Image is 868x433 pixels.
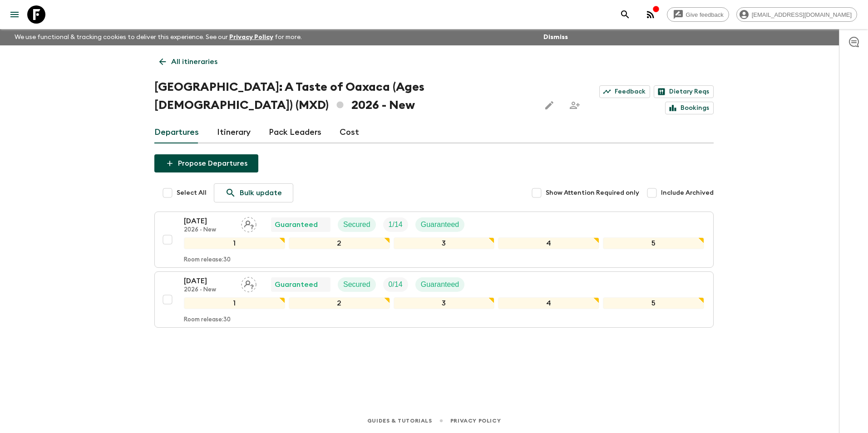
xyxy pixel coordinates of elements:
[546,188,639,197] span: Show Attention Required only
[566,96,584,114] span: Share this itinerary
[450,416,501,426] a: Privacy Policy
[154,53,222,71] a: All itineraries
[184,256,231,264] p: Room release: 30
[5,5,24,24] button: menu
[654,85,714,98] a: Dietary Reqs
[289,297,390,309] div: 2
[184,316,231,324] p: Room release: 30
[343,279,370,290] p: Secured
[217,122,251,143] a: Itinerary
[340,122,359,143] a: Cost
[383,217,408,232] div: Trip Fill
[184,216,234,226] p: [DATE]
[184,226,234,234] p: 2026 - New
[338,217,376,232] div: Secured
[665,102,714,114] a: Bookings
[184,297,285,309] div: 1
[241,280,256,287] span: Assign pack leader
[498,297,599,309] div: 4
[661,188,714,197] span: Include Archived
[275,279,318,290] p: Guaranteed
[498,237,599,249] div: 4
[747,11,857,18] span: [EMAIL_ADDRESS][DOMAIN_NAME]
[338,277,376,292] div: Secured
[184,286,234,294] p: 2026 - New
[389,219,403,230] p: 1 / 14
[616,5,634,24] button: search adventures
[421,219,459,230] p: Guaranteed
[275,219,318,230] p: Guaranteed
[389,279,403,290] p: 0 / 14
[184,237,285,249] div: 1
[214,183,293,202] a: Bulk update
[367,416,432,426] a: Guides & Tutorials
[11,29,306,45] p: We use functional & tracking cookies to deliver this experience. See our for more.
[667,7,729,22] a: Give feedback
[343,219,370,230] p: Secured
[184,276,234,286] p: [DATE]
[540,96,558,114] button: Edit this itinerary
[603,297,704,309] div: 5
[154,154,258,172] button: Propose Departures
[269,122,321,143] a: Pack Leaders
[736,7,857,22] div: [EMAIL_ADDRESS][DOMAIN_NAME]
[394,237,495,249] div: 3
[229,34,273,40] a: Privacy Policy
[171,56,217,67] p: All itineraries
[383,277,408,292] div: Trip Fill
[603,237,704,249] div: 5
[154,78,533,114] h1: [GEOGRAPHIC_DATA]: A Taste of Oaxaca (Ages [DEMOGRAPHIC_DATA]) (MXD) 2026 - New
[154,212,714,268] button: [DATE]2026 - NewAssign pack leaderGuaranteedSecuredTrip FillGuaranteed12345Room release:30
[177,188,207,197] span: Select All
[241,220,256,227] span: Assign pack leader
[541,31,570,44] button: Dismiss
[394,297,495,309] div: 3
[289,237,390,249] div: 2
[421,279,459,290] p: Guaranteed
[154,271,714,328] button: [DATE]2026 - NewAssign pack leaderGuaranteedSecuredTrip FillGuaranteed12345Room release:30
[599,85,650,98] a: Feedback
[240,187,282,198] p: Bulk update
[154,122,199,143] a: Departures
[681,11,729,18] span: Give feedback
